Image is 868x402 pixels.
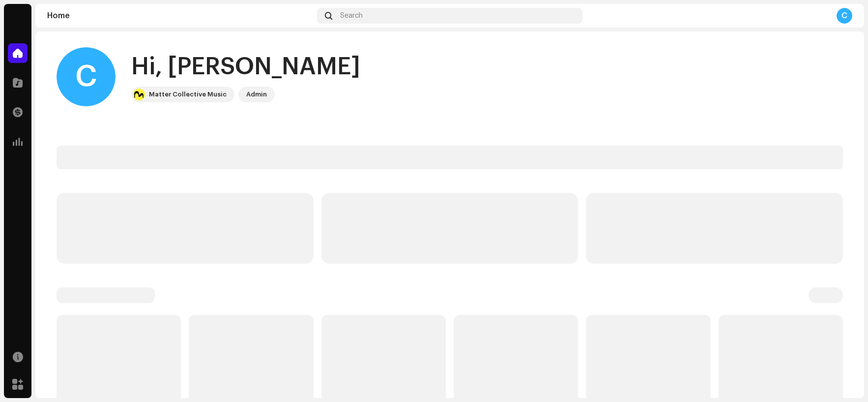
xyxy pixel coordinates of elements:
[246,89,267,100] div: Admin
[837,8,852,24] div: C
[133,89,145,100] img: 1276ee5d-5357-4eee-b3c8-6fdbc920d8e6
[340,12,363,20] span: Search
[47,12,313,20] div: Home
[131,51,360,83] div: Hi, [PERSON_NAME]
[57,47,116,106] div: C
[149,89,227,100] div: Matter Collective Music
